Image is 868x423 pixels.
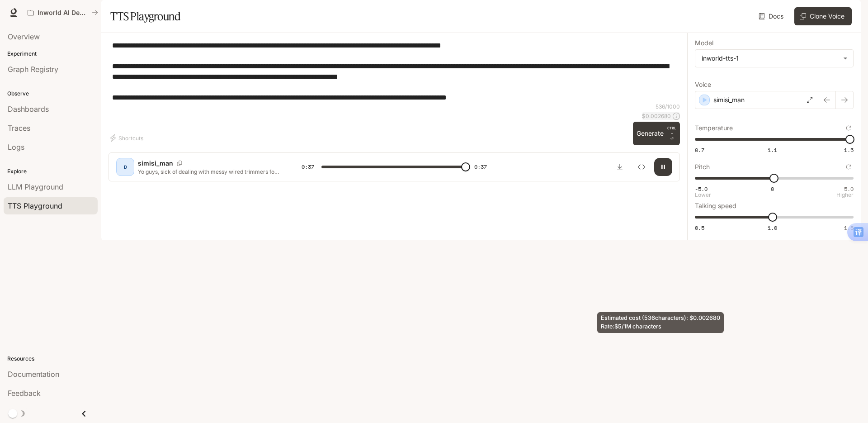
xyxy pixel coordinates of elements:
p: CTRL + [667,125,676,136]
p: Inworld AI Demos [38,9,88,17]
span: 1.5 [844,146,854,154]
p: Talking speed [695,203,736,209]
p: Higher [836,192,854,198]
span: 0:37 [474,162,487,171]
button: Copy Voice ID [173,161,186,166]
button: Download audio [611,158,629,176]
button: Shortcuts [108,131,147,145]
span: 0.7 [695,146,704,154]
a: Docs [757,7,787,25]
button: All workspaces [24,4,102,22]
span: 0 [771,185,774,193]
span: 1.1 [768,146,777,154]
p: ⏎ [667,125,676,142]
span: -5.0 [695,185,708,193]
p: Yo guys, sick of dealing with messy wired trimmers for your [PERSON_NAME]? Check this out—totally... [138,168,280,176]
div: inworld-tts-1 [702,54,839,63]
button: Reset to default [844,162,854,172]
span: 1.5 [844,224,854,232]
button: Reset to default [844,123,854,133]
span: 0.5 [695,224,704,232]
p: Voice [695,81,711,88]
div: Estimated cost ( 536 characters): $ 0.002680 Rate: $5/1M characters [597,312,724,333]
h1: TTS Playground [110,7,180,25]
p: Lower [695,192,711,198]
button: Clone Voice [794,7,852,25]
span: 5.0 [844,185,854,193]
p: Pitch [695,164,710,170]
button: GenerateCTRL +⏎ [633,122,680,145]
div: D [118,160,132,174]
p: Model [695,40,713,46]
p: Temperature [695,125,733,131]
p: simisi_man [713,95,745,105]
p: simisi_man [138,159,173,168]
button: Inspect [632,158,651,176]
p: 536 / 1000 [656,103,680,110]
span: 0:37 [302,162,314,171]
span: 1.0 [768,224,777,232]
div: inworld-tts-1 [695,50,853,67]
